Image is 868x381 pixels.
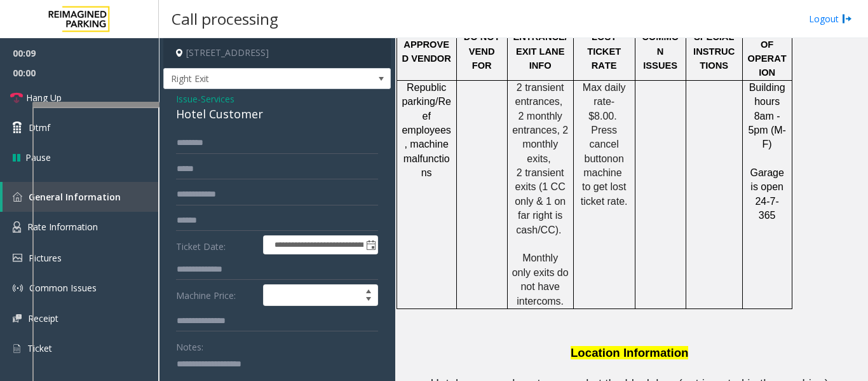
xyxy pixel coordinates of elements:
[13,254,22,262] img: 'icon'
[13,314,22,322] img: 'icon'
[515,167,569,235] span: 2 transient exits (1 CC only & 1 on far right is cash/CC).
[163,38,391,68] h4: [STREET_ADDRESS]
[173,235,260,254] label: Ticket Date:
[571,346,689,359] span: Location Information
[809,12,852,25] a: Logout
[3,182,159,212] a: General Information
[29,191,121,203] span: General Information
[755,196,778,221] span: 24-7-365
[176,106,378,123] div: Hotel Customer
[165,3,285,34] h3: Call processing
[13,221,21,233] img: 'icon'
[360,295,377,305] span: Decrease value
[201,92,234,106] span: Services
[363,236,377,254] span: Toggle popup
[27,342,52,354] span: Ticket
[29,282,97,294] span: Common Issues
[464,32,503,71] span: DO NOT VEND FOR
[28,312,58,324] span: Receipt
[513,32,567,71] span: ENTRANCE/EXIT LANE INFO
[587,32,623,71] span: LOST TICKET RATE
[512,253,571,306] span: Monthly only exits do not have intercoms.
[29,252,62,264] span: Pictures
[176,336,203,354] label: Notes:
[176,92,198,106] span: Issue
[693,32,736,71] span: SPECIAL INSTRUCTIONS
[642,32,679,71] span: COMMON ISSUES
[842,12,852,25] img: logout
[198,93,234,105] span: -
[748,82,788,150] span: Building hours 8am - 5pm (M-F)
[402,82,451,178] span: Republic parking/Reef employees, machine malfunctions
[13,283,23,293] img: 'icon'
[13,343,21,354] img: 'icon'
[583,82,628,121] span: Max daily rate- $8.00.
[581,181,629,206] span: to get lost ticket rate.
[360,285,377,295] span: Increase value
[585,125,622,164] span: Press cancel button
[27,221,98,233] span: Rate Information
[25,151,51,164] span: Pause
[750,167,787,192] span: Garage is open
[402,39,451,64] span: APPROVED VENDOR
[13,192,22,202] img: 'icon'
[512,111,571,164] span: 2 monthly entrances, 2 monthly exits,
[26,91,62,104] span: Hang Up
[173,284,260,306] label: Machine Price:
[164,69,345,89] span: Right Exit
[29,121,50,134] span: Dtmf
